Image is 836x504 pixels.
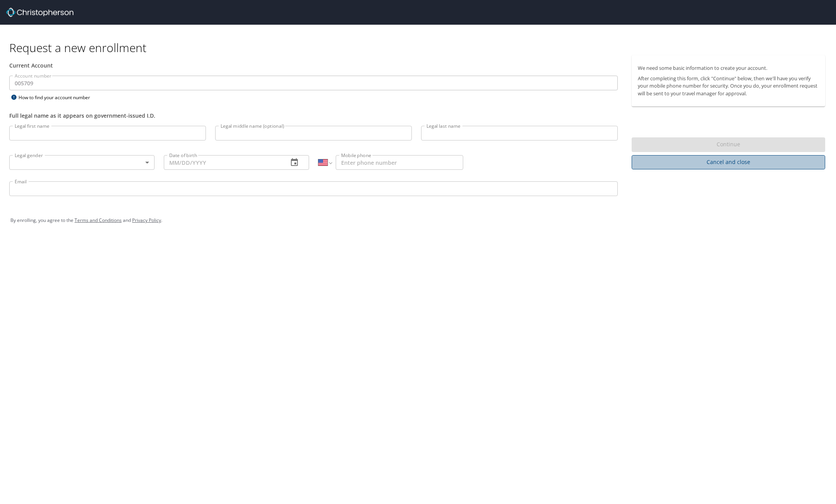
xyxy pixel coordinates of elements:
[9,112,618,120] div: Full legal name as it appears on government-issued I.D.
[10,211,826,230] div: By enrolling, you agree to the and .
[9,93,106,102] div: How to find your account number
[638,75,819,97] p: After completing this form, click "Continue" below, then we'll have you verify your mobile phone ...
[638,157,819,167] span: Cancel and close
[638,64,819,72] p: We need some basic information to create your account.
[9,61,618,69] div: Current Account
[132,217,161,223] a: Privacy Policy
[6,8,73,17] img: cbt logo
[75,217,122,223] a: Terms and Conditions
[632,155,825,169] button: Cancel and close
[164,155,282,170] input: MM/DD/YYYY
[336,155,463,170] input: Enter phone number
[9,155,155,170] div: ​
[9,40,831,55] h1: Request a new enrollment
